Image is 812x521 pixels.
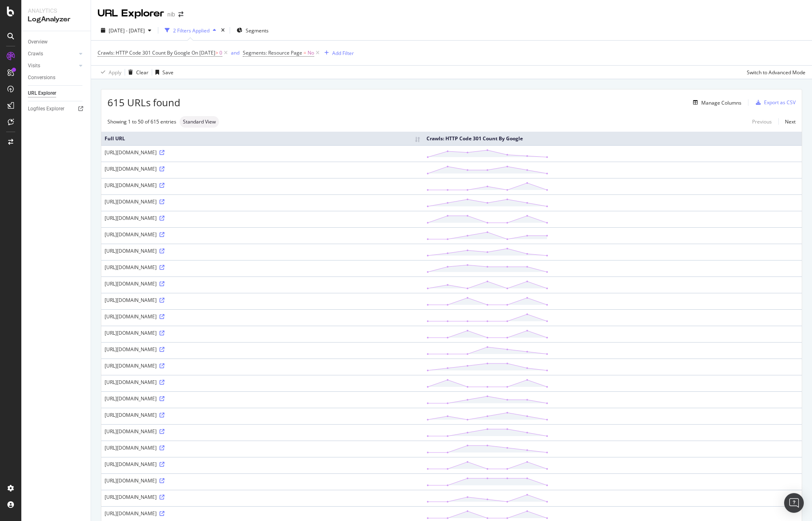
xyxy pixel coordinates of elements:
[28,73,85,82] a: Conversions
[162,24,219,37] button: 2 Filters Applied
[109,69,121,76] div: Apply
[28,50,43,58] div: Crawls
[105,165,420,172] div: [URL][DOMAIN_NAME]
[101,132,423,145] th: Full URL: activate to sort column ascending
[744,66,805,79] button: Switch to Advanced Mode
[28,38,48,46] div: Overview
[28,62,77,70] a: Visits
[105,264,420,271] div: [URL][DOMAIN_NAME]
[98,24,155,37] button: [DATE] - [DATE]
[98,7,164,21] div: URL Explorer
[28,15,84,24] div: LogAnalyzer
[753,96,796,109] button: Export as CSV
[28,105,85,113] a: Logfiles Explorer
[105,215,420,222] div: [URL][DOMAIN_NAME]
[303,49,306,56] span: =
[105,494,420,500] div: [URL][DOMAIN_NAME]
[105,411,420,418] div: [URL][DOMAIN_NAME]
[308,47,314,59] span: No
[107,118,176,125] div: Showing 1 to 50 of 615 entries
[105,444,420,451] div: [URL][DOMAIN_NAME]
[105,182,420,189] div: [URL][DOMAIN_NAME]
[105,231,420,238] div: [URL][DOMAIN_NAME]
[98,49,190,56] span: Crawls: HTTP Code 301 Count By Google
[231,49,239,56] div: and
[105,280,420,287] div: [URL][DOMAIN_NAME]
[28,7,84,15] div: Analytics
[332,50,354,57] div: Add Filter
[701,99,741,106] div: Manage Columns
[28,89,56,98] div: URL Explorer
[105,510,420,517] div: [URL][DOMAIN_NAME]
[747,69,805,76] div: Switch to Advanced Mode
[690,98,741,107] button: Manage Columns
[192,49,215,56] span: On [DATE]
[105,477,420,484] div: [URL][DOMAIN_NAME]
[98,66,121,79] button: Apply
[105,428,420,435] div: [URL][DOMAIN_NAME]
[105,461,420,468] div: [URL][DOMAIN_NAME]
[105,297,420,304] div: [URL][DOMAIN_NAME]
[136,69,148,76] div: Clear
[215,49,218,56] span: >
[105,313,420,320] div: [URL][DOMAIN_NAME]
[178,11,183,17] div: arrow-right-arrow-left
[105,395,420,402] div: [URL][DOMAIN_NAME]
[243,49,302,56] span: Segments: Resource Page
[321,48,354,58] button: Add Filter
[219,26,226,34] div: times
[246,27,269,34] span: Segments
[125,66,148,79] button: Clear
[167,10,175,18] div: nib
[764,99,796,106] div: Export as CSV
[180,116,219,128] div: neutral label
[105,346,420,353] div: [URL][DOMAIN_NAME]
[162,69,173,76] div: Save
[152,66,173,79] button: Save
[28,105,64,113] div: Logfiles Explorer
[423,132,802,145] th: Crawls: HTTP Code 301 Count By Google
[105,362,420,369] div: [URL][DOMAIN_NAME]
[105,149,420,156] div: [URL][DOMAIN_NAME]
[105,329,420,336] div: [URL][DOMAIN_NAME]
[105,247,420,254] div: [URL][DOMAIN_NAME]
[107,96,180,110] span: 615 URLs found
[28,50,77,58] a: Crawls
[105,379,420,386] div: [URL][DOMAIN_NAME]
[778,116,796,128] a: Next
[784,493,804,513] div: Open Intercom Messenger
[109,27,145,34] span: [DATE] - [DATE]
[183,119,216,124] span: Standard View
[173,27,210,34] div: 2 Filters Applied
[231,49,239,57] button: and
[28,38,85,46] a: Overview
[105,198,420,205] div: [URL][DOMAIN_NAME]
[28,62,40,70] div: Visits
[28,89,85,98] a: URL Explorer
[28,73,55,82] div: Conversions
[233,24,272,37] button: Segments
[219,47,222,59] span: 0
